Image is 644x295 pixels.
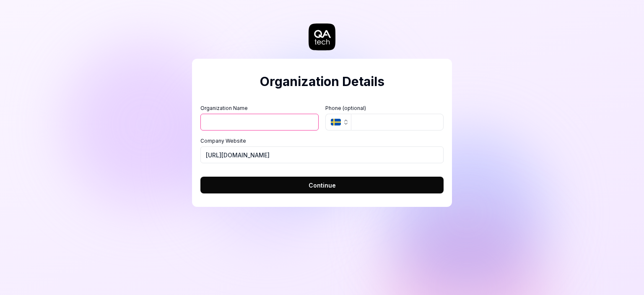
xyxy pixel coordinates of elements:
label: Organization Name [200,104,319,112]
input: https:// [200,146,444,163]
label: Phone (optional) [325,104,444,112]
label: Company Website [200,137,444,145]
h2: Organization Details [200,72,444,91]
span: Continue [309,181,336,190]
button: Continue [200,177,444,193]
